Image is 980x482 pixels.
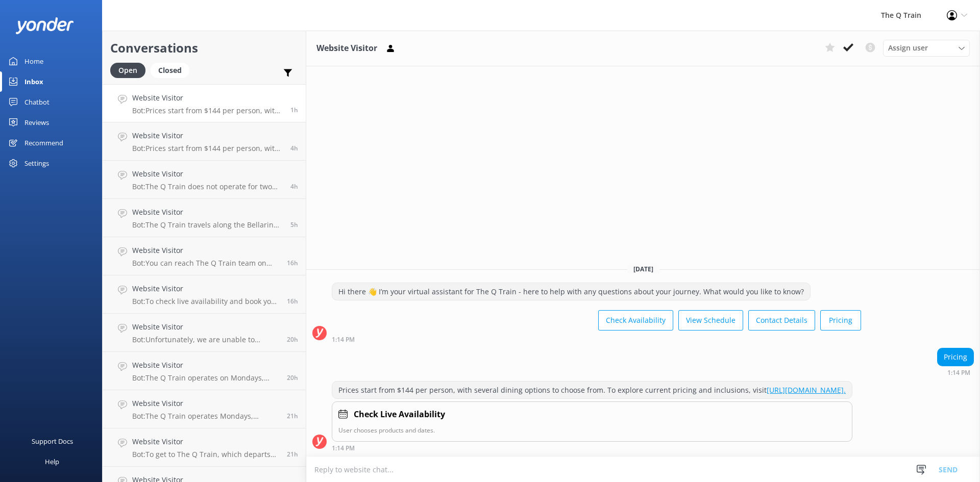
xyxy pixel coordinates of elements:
[354,408,445,421] h4: Check Live Availability
[45,451,59,472] div: Help
[287,450,298,459] span: Oct 01 2025 04:55pm (UTC +10:00) Australia/Sydney
[151,63,189,78] div: Closed
[103,84,306,122] a: Website VisitorBot:Prices start from $144 per person, with several dining options to choose from....
[132,412,279,421] p: Bot: The Q Train operates Mondays, Thursdays, Fridays, Saturdays, and Sundays all year round, exc...
[132,373,279,383] p: Bot: The Q Train operates on Mondays, Thursdays, Fridays, Saturdays, and Sundays all year round, ...
[103,161,306,199] a: Website VisitorBot:The Q Train does not operate for two weeks over the Christmas/New Year period,...
[132,283,279,294] h4: Website Visitor
[290,220,298,229] span: Oct 02 2025 08:47am (UTC +10:00) Australia/Sydney
[290,182,298,191] span: Oct 02 2025 10:06am (UTC +10:00) Australia/Sydney
[287,297,298,306] span: Oct 01 2025 09:31pm (UTC +10:00) Australia/Sydney
[132,436,279,447] h4: Website Visitor
[132,220,283,230] p: Bot: The Q Train travels along the Bellarine Railway. It departs from [GEOGRAPHIC_DATA], travels ...
[24,112,49,133] div: Reviews
[132,259,279,268] p: Bot: You can reach The Q Train team on [PHONE_NUMBER] or email [EMAIL_ADDRESS][DOMAIN_NAME]. For ...
[332,283,810,300] div: Hi there 👋 I’m your virtual assistant for The Q Train - here to help with any questions about you...
[767,385,846,395] a: [URL][DOMAIN_NAME].
[332,336,861,343] div: Oct 02 2025 01:14pm (UTC +10:00) Australia/Sydney
[103,122,306,161] a: Website VisitorBot:Prices start from $144 per person, with several dining options to choose from....
[132,297,279,306] p: Bot: To check live availability and book your experience, please click [URL][DOMAIN_NAME].
[598,310,673,331] button: Check Availability
[110,63,145,78] div: Open
[15,17,74,34] img: yonder-white-logo.png
[748,310,815,331] button: Contact Details
[132,321,279,333] h4: Website Visitor
[290,106,298,114] span: Oct 02 2025 01:14pm (UTC +10:00) Australia/Sydney
[332,445,355,451] strong: 1:14 PM
[132,335,279,344] p: Bot: Unfortunately, we are unable to provide Halal-friendly meals as we have not yet found a loca...
[338,425,846,435] p: User chooses products and dates.
[110,64,151,75] a: Open
[132,144,283,153] p: Bot: Prices start from $144 per person, with several dining options to choose from. To explore cu...
[24,92,50,112] div: Chatbot
[287,373,298,382] span: Oct 01 2025 05:38pm (UTC +10:00) Australia/Sydney
[883,40,970,56] div: Assign User
[24,133,63,153] div: Recommend
[888,42,928,54] span: Assign user
[132,398,279,409] h4: Website Visitor
[947,370,970,376] strong: 1:14 PM
[132,106,283,115] p: Bot: Prices start from $144 per person, with several dining options to choose from. To explore cu...
[24,51,43,71] div: Home
[103,199,306,237] a: Website VisitorBot:The Q Train travels along the Bellarine Railway. It departs from [GEOGRAPHIC_D...
[132,207,283,218] h4: Website Visitor
[32,431,73,451] div: Support Docs
[316,42,377,55] h3: Website Visitor
[290,144,298,153] span: Oct 02 2025 10:20am (UTC +10:00) Australia/Sydney
[132,182,283,191] p: Bot: The Q Train does not operate for two weeks over the Christmas/New Year period, so it will no...
[103,237,306,275] a: Website VisitorBot:You can reach The Q Train team on [PHONE_NUMBER] or email [EMAIL_ADDRESS][DOMA...
[287,335,298,344] span: Oct 01 2025 05:51pm (UTC +10:00) Australia/Sydney
[287,412,298,420] span: Oct 01 2025 05:22pm (UTC +10:00) Australia/Sydney
[132,130,283,141] h4: Website Visitor
[103,314,306,352] a: Website VisitorBot:Unfortunately, we are unable to provide Halal-friendly meals as we have not ye...
[24,71,43,92] div: Inbox
[110,38,298,58] h2: Conversations
[24,153,49,173] div: Settings
[103,390,306,428] a: Website VisitorBot:The Q Train operates Mondays, Thursdays, Fridays, Saturdays, and Sundays all y...
[820,310,861,331] button: Pricing
[938,348,973,366] div: Pricing
[132,168,283,180] h4: Website Visitor
[332,382,852,399] div: Prices start from $144 per person, with several dining options to choose from. To explore current...
[103,428,306,467] a: Website VisitorBot:To get to The Q Train, which departs from [GEOGRAPHIC_DATA] on the [GEOGRAPHIC...
[332,337,355,343] strong: 1:14 PM
[132,360,279,371] h4: Website Visitor
[151,64,194,75] a: Closed
[678,310,743,331] button: View Schedule
[332,444,852,451] div: Oct 02 2025 01:14pm (UTC +10:00) Australia/Sydney
[103,275,306,314] a: Website VisitorBot:To check live availability and book your experience, please click [URL][DOMAIN...
[103,352,306,390] a: Website VisitorBot:The Q Train operates on Mondays, Thursdays, Fridays, Saturdays, and Sundays al...
[132,245,279,256] h4: Website Visitor
[132,450,279,459] p: Bot: To get to The Q Train, which departs from [GEOGRAPHIC_DATA] on the [GEOGRAPHIC_DATA], you ha...
[132,92,283,104] h4: Website Visitor
[937,369,974,376] div: Oct 02 2025 01:14pm (UTC +10:00) Australia/Sydney
[287,259,298,267] span: Oct 01 2025 10:22pm (UTC +10:00) Australia/Sydney
[627,265,659,273] span: [DATE]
